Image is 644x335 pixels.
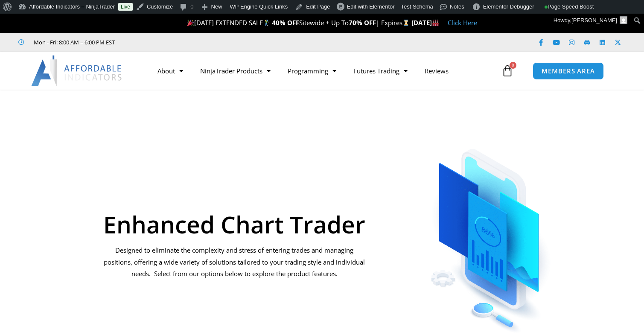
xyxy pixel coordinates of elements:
[272,18,299,27] strong: 40% OFF
[192,61,279,81] a: NinjaTrader Products
[103,213,366,236] h1: Enhanced Chart Trader
[551,14,631,27] a: Howdy,
[263,20,270,26] img: 🏌️‍♂️
[533,62,604,80] a: MEMBERS AREA
[448,18,477,27] a: Click Here
[542,68,595,74] span: MEMBERS AREA
[279,61,345,81] a: Programming
[187,20,194,26] img: 🎉
[403,20,409,26] img: ⌛
[510,62,516,69] span: 0
[31,55,123,86] img: LogoAI | Affordable Indicators – NinjaTrader
[349,18,376,27] strong: 70% OFF
[127,38,255,47] iframe: Customer reviews powered by Trustpilot
[432,20,439,26] img: 🏭
[416,61,457,81] a: Reviews
[118,3,133,11] a: Live
[345,61,416,81] a: Futures Trading
[149,61,192,81] a: About
[571,17,617,23] span: [PERSON_NAME]
[411,18,439,27] strong: [DATE]
[347,3,395,10] span: Edit with Elementor
[149,61,499,81] nav: Menu
[185,18,411,27] span: [DATE] EXTENDED SALE Sitewide + Up To | Expires
[32,37,115,47] span: Mon - Fri: 8:00 AM – 6:00 PM EST
[103,245,366,280] p: Designed to eliminate the complexity and stress of entering trades and managing positions, offeri...
[489,58,526,83] a: 0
